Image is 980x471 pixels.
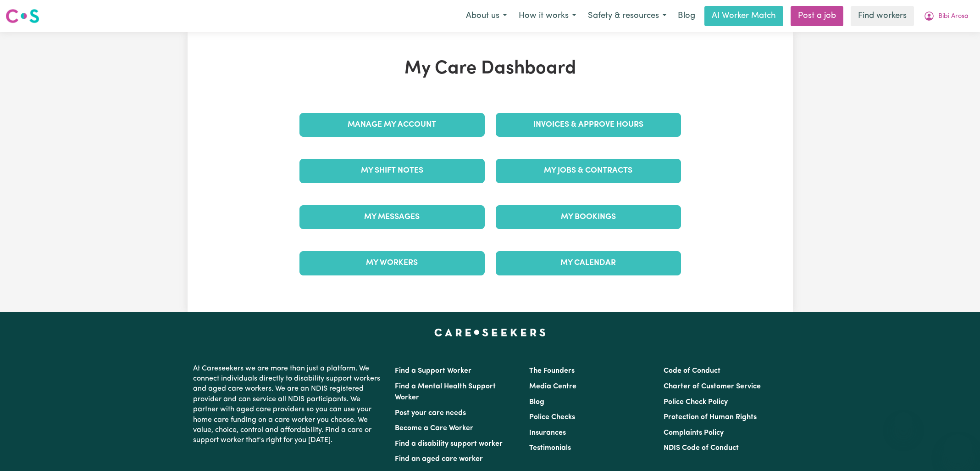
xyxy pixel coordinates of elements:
[434,329,546,336] a: Careseekers home page
[299,113,485,137] a: Manage My Account
[664,367,720,375] a: Code of Conduct
[672,6,701,26] a: Blog
[299,159,485,183] a: My Shift Notes
[496,205,681,229] a: My Bookings
[395,455,483,463] a: Find an aged care worker
[529,398,544,406] a: Blog
[529,383,576,390] a: Media Centre
[529,429,566,437] a: Insurances
[513,6,582,26] button: How it works
[395,409,466,417] a: Post your care needs
[193,360,384,449] p: At Careseekers we are more than just a platform. We connect individuals directly to disability su...
[496,159,681,183] a: My Jobs & Contracts
[496,113,681,137] a: Invoices & Approve Hours
[299,251,485,275] a: My Workers
[395,440,503,448] a: Find a disability support worker
[938,11,969,22] span: Bibi Arosa
[395,367,471,375] a: Find a Support Worker
[664,429,724,437] a: Complaints Policy
[704,6,783,26] a: AI Worker Match
[395,425,473,432] a: Become a Care Worker
[664,444,739,452] a: NDIS Code of Conduct
[294,58,687,80] h1: My Care Dashboard
[395,383,496,401] a: Find a Mental Health Support Worker
[529,444,571,452] a: Testimonials
[460,6,513,26] button: About us
[6,6,39,27] a: Careseekers logo
[529,414,575,421] a: Police Checks
[894,412,913,431] iframe: Close message
[582,6,672,26] button: Safety & resources
[918,6,974,26] button: My Account
[791,6,843,26] a: Post a job
[851,6,914,26] a: Find workers
[664,398,728,406] a: Police Check Policy
[6,8,39,24] img: Careseekers logo
[299,205,485,229] a: My Messages
[529,367,575,375] a: The Founders
[664,414,757,421] a: Protection of Human Rights
[496,251,681,275] a: My Calendar
[943,434,973,464] iframe: Button to launch messaging window
[664,383,761,390] a: Charter of Customer Service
